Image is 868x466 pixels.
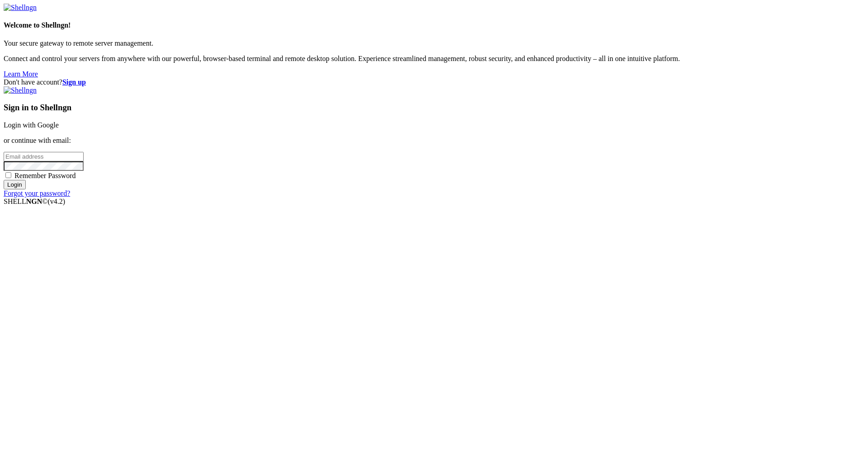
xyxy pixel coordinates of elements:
b: NGN [26,198,42,205]
span: 4.2.0 [48,198,66,205]
a: Forgot your password? [4,189,70,197]
img: Shellngn [4,4,37,12]
input: Remember Password [5,172,11,178]
div: Don't have account? [4,78,864,86]
p: Connect and control your servers from anywhere with our powerful, browser-based terminal and remo... [4,55,864,63]
p: Your secure gateway to remote server management. [4,39,864,47]
p: or continue with email: [4,137,864,145]
h4: Welcome to Shellngn! [4,21,864,29]
a: Learn More [4,70,38,78]
img: Shellngn [4,86,37,94]
h3: Sign in to Shellngn [4,103,864,113]
span: Remember Password [14,172,76,179]
input: Login [4,180,26,189]
a: Login with Google [4,121,59,129]
a: Sign up [62,78,86,86]
span: SHELL © [4,198,65,205]
input: Email address [4,152,84,161]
